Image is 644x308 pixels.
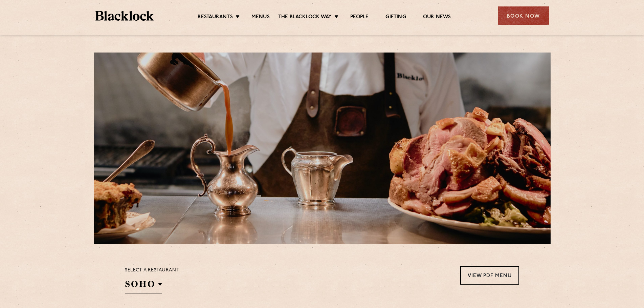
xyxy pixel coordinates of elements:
a: People [350,14,369,21]
h2: SOHO [125,278,162,293]
img: BL_Textured_Logo-footer-cropped.svg [95,11,154,21]
a: Gifting [385,14,406,21]
a: The Blacklock Way [278,14,332,21]
p: Select a restaurant [125,266,179,275]
a: Menus [251,14,270,21]
a: Our News [423,14,451,21]
a: View PDF Menu [460,266,519,285]
a: Restaurants [198,14,233,21]
div: Book Now [498,6,549,25]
